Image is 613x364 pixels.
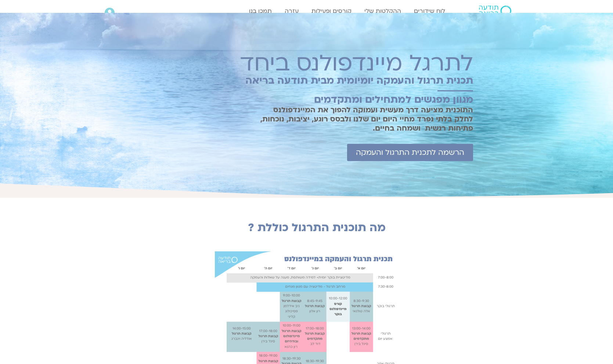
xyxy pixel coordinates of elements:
[237,51,473,76] h1: לתרגל מיינדפולנס ביחד
[347,144,473,161] a: הרשמה לתכנית התרגול והעמקה
[281,4,302,18] a: עזרה
[245,4,275,18] a: תמכו בנו
[308,4,355,18] a: קורסים ופעילות
[479,6,511,17] img: תודעה בריאה
[356,148,464,157] span: הרשמה לתכנית התרגול והעמקה
[237,94,473,105] h1: מגוון מפגשים למתחילים ומתקדמים
[361,4,405,18] a: ההקלטות שלי
[237,75,473,86] h1: תכנית תרגול והעמקה יומיומית מבית תודעה בריאה
[410,4,449,18] a: לוח שידורים
[255,105,473,133] h1: התוכנית מציעה דרך מעשית ועמוקה להפוך את המיינדפולנס לחלק בלתי נפרד מחיי היום יום שלנו ולבסס רוגע,...
[173,221,461,234] h2: מה תוכנית התרגול כוללת ?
